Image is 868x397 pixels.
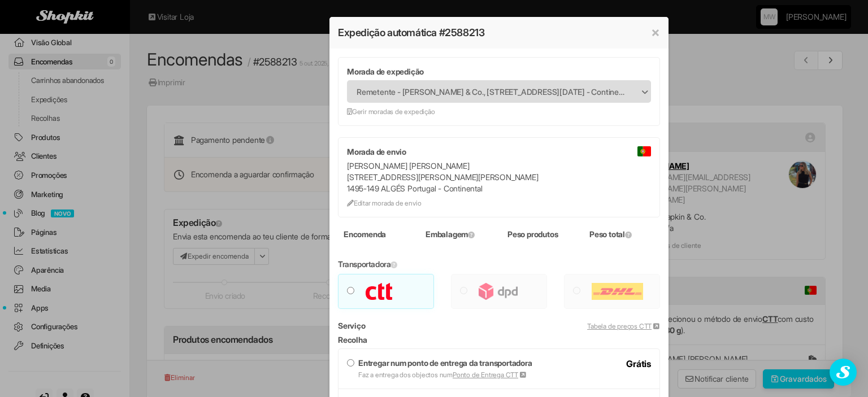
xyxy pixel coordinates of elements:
[366,283,392,300] img: CTT
[347,160,651,208] div: [PERSON_NAME] [PERSON_NAME] [STREET_ADDRESS][PERSON_NAME][PERSON_NAME] 1495-149 ALGÉS Portugal - ...
[637,146,651,156] span: Portugal - Continental
[338,320,366,331] label: Serviço
[338,260,660,268] h5: Transportadora
[479,283,518,300] img: DPD
[468,231,475,238] a: O peso da embalagem vai ser somado ao peso dos produtos. Clica para gerir as embalagens.
[451,274,547,309] div: Clica para ativar esta transportadora
[507,229,558,240] label: Peso produtos
[347,66,424,77] label: Morada de expedição
[357,81,627,103] span: Remetente - [PERSON_NAME] & Co., [STREET_ADDRESS][DATE] - Continental
[390,261,397,268] a: Clica para gerir as transportadoras
[358,358,532,368] strong: Entregar num ponto de entrega da transportadora
[347,146,406,158] label: Morada de envio
[426,229,475,240] label: Embalagem
[830,359,857,386] div: Open Intercom Messenger
[589,229,632,240] label: Peso total
[651,25,660,39] button: ×
[592,283,643,300] img: DHL Parcel
[338,334,367,346] label: Recolha
[358,370,527,379] small: Faz a entrega dos objectos num
[344,229,386,240] label: Encomenda
[347,107,435,116] a: Gerir moradas de expedição
[626,357,651,370] span: Grátis
[625,231,632,238] span: Peso dos produtos + Peso da embalagem
[347,199,421,207] a: Editar morada de envio
[587,322,660,330] a: Tabela de preços CTT
[338,25,660,40] h4: Expedição automática #2588213
[453,370,527,379] a: Ponto de Entrega CTT
[564,274,660,309] div: Clica para ativar esta transportadora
